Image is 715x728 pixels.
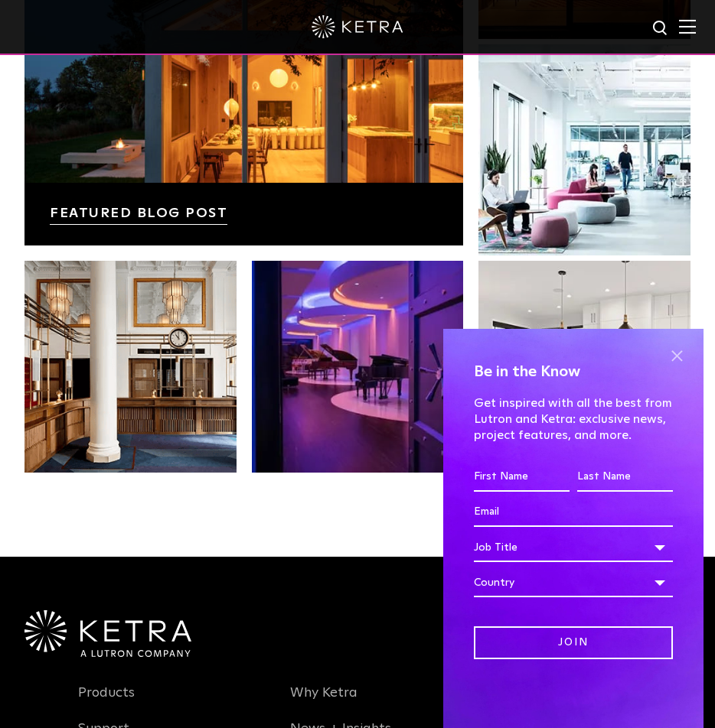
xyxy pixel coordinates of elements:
img: Hamburger%20Nav.svg [679,19,696,34]
a: Why Ketra [290,684,357,720]
input: Last Name [577,463,673,492]
img: ketra-logo-2019-white [312,15,403,38]
img: search icon [651,19,671,38]
div: Country [474,568,673,597]
a: Products [78,684,135,720]
p: Get inspired with all the best from Lutron and Ketra: exclusive news, project features, and more. [474,395,673,443]
div: Job Title [474,533,673,562]
input: First Name [474,463,570,492]
h4: Be in the Know [474,359,673,384]
img: Ketra-aLutronCo_White_RGB [24,610,191,658]
input: Join [474,626,673,659]
input: Email [474,498,673,527]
